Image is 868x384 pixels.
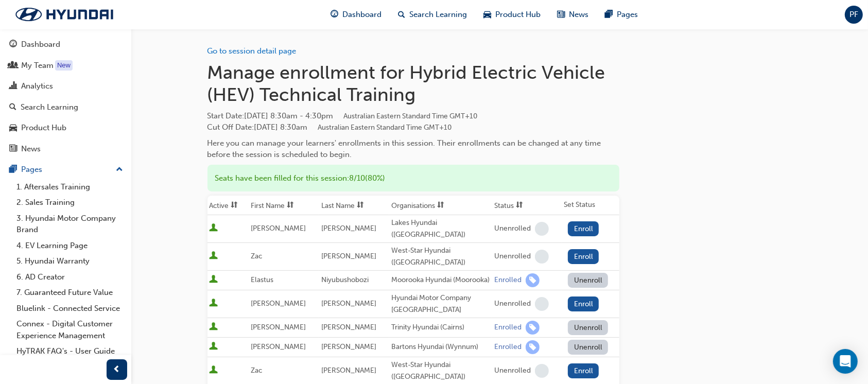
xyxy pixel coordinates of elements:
span: sorting-icon [357,201,364,210]
th: Toggle SortBy [249,196,319,215]
div: Enrolled [494,275,522,285]
a: News [4,139,127,159]
button: Enroll [568,249,599,264]
a: Dashboard [4,35,127,54]
span: User is active [210,299,218,309]
a: Product Hub [4,118,127,137]
span: sorting-icon [231,201,238,210]
h1: Manage enrollment for Hybrid Electric Vehicle (HEV) Technical Training [207,61,619,106]
div: West-Star Hyundai ([GEOGRAPHIC_DATA]) [391,245,490,268]
a: 7. Guaranteed Future Value [12,285,127,301]
span: Pages [617,9,638,21]
span: up-icon [116,163,123,177]
span: User is active [210,342,218,352]
span: sorting-icon [516,201,523,210]
span: Australian Eastern Standard Time GMT+10 [318,123,452,132]
span: [PERSON_NAME] [251,299,306,308]
span: Search Learning [409,9,467,21]
th: Toggle SortBy [319,196,389,215]
span: Australian Eastern Standard Time GMT+10 [344,112,478,120]
div: Open Intercom Messenger [833,349,858,374]
span: search-icon [398,8,405,21]
span: pages-icon [605,8,613,21]
span: guage-icon [9,40,17,49]
button: Unenroll [568,320,608,335]
button: Enroll [568,363,599,378]
span: news-icon [557,8,565,21]
div: Unenrolled [494,366,531,376]
div: Dashboard [21,39,60,50]
span: prev-icon [113,363,121,376]
div: Enrolled [494,342,522,352]
div: Lakes Hyundai ([GEOGRAPHIC_DATA]) [391,217,490,240]
span: Cut Off Date : [DATE] 8:30am [207,123,452,132]
span: User is active [210,275,218,285]
span: learningRecordVerb_NONE-icon [535,297,549,311]
div: Analytics [21,80,53,92]
span: car-icon [9,124,17,133]
a: Analytics [4,77,127,96]
a: 4. EV Learning Page [12,238,127,254]
span: Start Date : [207,110,619,122]
span: [PERSON_NAME] [251,342,306,351]
a: Connex - Digital Customer Experience Management [12,316,127,343]
a: search-iconSearch Learning [390,4,475,25]
div: Here you can manage your learners' enrollments in this session. Their enrollments can be changed ... [207,137,619,161]
div: Pages [21,164,42,176]
span: Product Hub [495,9,541,21]
span: car-icon [483,8,491,21]
span: [PERSON_NAME] [321,252,376,260]
button: Enroll [568,296,599,311]
div: Moorooka Hyundai (Moorooka) [391,274,490,286]
span: people-icon [9,61,17,71]
span: [PERSON_NAME] [321,342,376,351]
button: Unenroll [568,340,608,355]
a: 2. Sales Training [12,195,127,211]
span: [PERSON_NAME] [321,224,376,233]
a: 3. Hyundai Motor Company Brand [12,211,127,238]
div: News [21,143,41,155]
div: Unenrolled [494,299,531,309]
div: My Team [21,60,54,72]
span: Elastus [251,275,273,284]
span: [PERSON_NAME] [321,323,376,331]
img: Trak [5,4,124,25]
span: [PERSON_NAME] [251,323,306,331]
span: [DATE] 8:30am - 4:30pm [245,111,478,120]
span: search-icon [9,103,16,112]
span: news-icon [9,145,17,154]
button: DashboardMy TeamAnalyticsSearch LearningProduct HubNews [4,33,127,160]
span: learningRecordVerb_ENROLL-icon [526,340,540,354]
th: Toggle SortBy [207,196,249,215]
span: User is active [210,251,218,261]
div: Seats have been filled for this session : 8 / 10 ( 80% ) [207,165,619,192]
a: HyTRAK FAQ's - User Guide [12,343,127,359]
a: My Team [4,56,127,75]
span: Zac [251,366,262,375]
th: Toggle SortBy [492,196,562,215]
a: 5. Hyundai Warranty [12,253,127,269]
a: car-iconProduct Hub [475,4,549,25]
div: Product Hub [21,122,66,134]
th: Toggle SortBy [389,196,492,215]
a: guage-iconDashboard [322,4,390,25]
div: Trinity Hyundai (Cairns) [391,322,490,334]
span: learningRecordVerb_ENROLL-icon [526,273,540,287]
span: [PERSON_NAME] [321,366,376,375]
div: Enrolled [494,323,522,333]
div: Bartons Hyundai (Wynnum) [391,341,490,353]
a: Bluelink - Connected Service [12,301,127,317]
a: pages-iconPages [597,4,646,25]
button: Pages [4,160,127,179]
div: Hyundai Motor Company [GEOGRAPHIC_DATA] [391,292,490,316]
span: pages-icon [9,165,17,174]
a: Search Learning [4,98,127,117]
span: sorting-icon [437,201,444,210]
a: 6. AD Creator [12,269,127,285]
th: Set Status [562,196,619,215]
span: sorting-icon [287,201,294,210]
div: Search Learning [21,101,78,113]
div: Unenrolled [494,224,531,234]
button: PF [845,6,863,24]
